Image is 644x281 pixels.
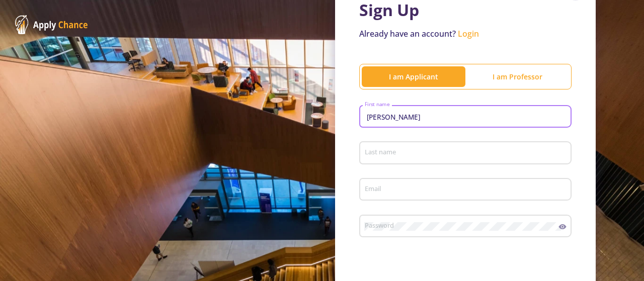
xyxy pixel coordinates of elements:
[465,71,569,82] div: I am Professor
[458,28,479,39] a: Login
[15,15,88,34] img: ApplyChance Logo
[359,28,572,40] p: Already have an account?
[359,1,572,20] h1: Sign Up
[362,71,465,82] div: I am Applicant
